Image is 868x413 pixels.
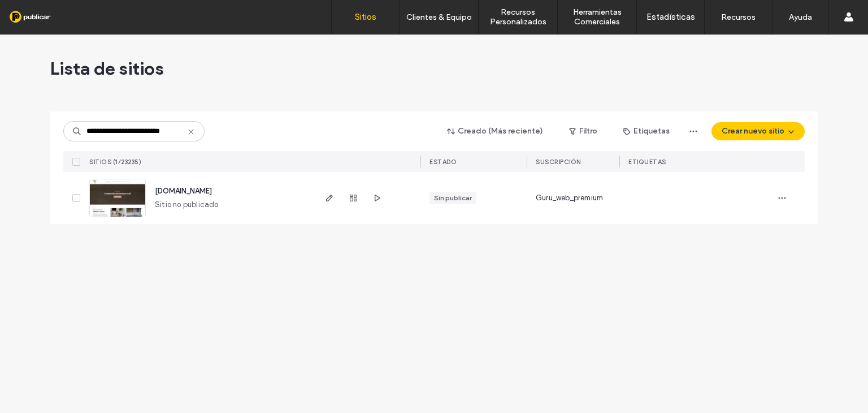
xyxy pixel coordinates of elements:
label: Sitios [355,12,376,22]
button: Etiquetas [613,122,680,140]
label: Recursos Personalizados [479,7,557,27]
span: Suscripción [536,158,581,166]
span: Sitio no publicado [155,199,219,210]
span: SITIOS (1/23235) [89,158,141,166]
span: ETIQUETAS [628,158,666,166]
span: ESTADO [429,158,457,166]
span: Guru_web_premium [536,192,603,204]
label: Recursos [721,12,756,22]
div: Sin publicar [434,193,472,203]
label: Estadísticas [646,12,695,22]
label: Ayuda [789,12,812,22]
button: Creado (Más reciente) [437,122,553,140]
span: Lista de sitios [50,57,164,80]
label: Herramientas Comerciales [558,7,636,27]
button: Filtro [558,122,609,140]
button: Crear nuevo sitio [711,122,805,140]
a: [DOMAIN_NAME] [155,187,212,195]
label: Clientes & Equipo [406,12,472,22]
